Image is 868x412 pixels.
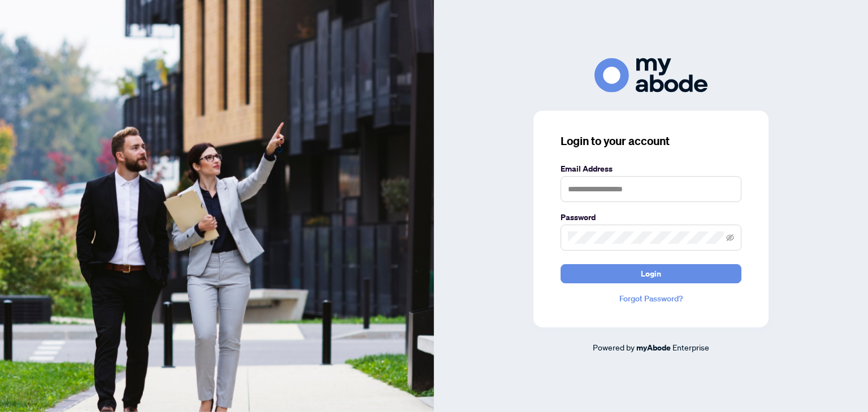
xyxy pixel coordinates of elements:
img: ma-logo [594,58,708,93]
button: Login [561,264,741,283]
span: eye-invisible [726,234,734,242]
span: Powered by [593,342,635,352]
span: Login [641,265,661,283]
a: Forgot Password? [561,292,741,305]
a: myAbode [636,341,671,354]
h3: Login to your account [561,133,741,149]
label: Password [561,211,741,223]
span: Enterprise [672,342,709,352]
label: Email Address [561,163,741,175]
